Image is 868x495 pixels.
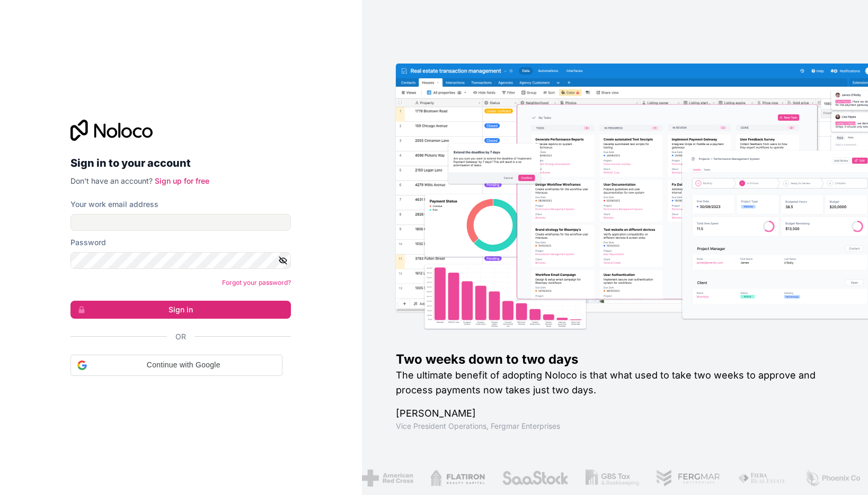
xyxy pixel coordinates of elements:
h2: Sign in to your account [70,154,291,173]
h1: Two weeks down to two days [396,351,835,368]
a: Sign up for free [155,176,209,185]
img: /assets/american-red-cross-BAupjrZR.png [356,470,407,487]
img: /assets/gbstax-C-GtDUiK.png [579,470,633,487]
h2: The ultimate benefit of adopting Noloco is that what used to take two weeks to approve and proces... [396,368,835,398]
img: /assets/phoenix-BREaitsQ.png [798,470,855,487]
h1: Vice President Operations , Fergmar Enterprises [396,421,835,431]
img: /assets/flatiron-C8eUkumj.png [424,470,479,487]
img: /assets/fiera-fwj2N5v4.png [732,470,782,487]
button: Sign in [70,301,291,319]
span: Continue with Google [91,359,276,371]
input: Password [70,252,291,269]
span: Don't have an account? [70,176,153,185]
input: Email address [70,214,291,231]
label: Your work email address [70,199,158,210]
img: /assets/fergmar-CudnrXN5.png [650,470,715,487]
h1: [PERSON_NAME] [396,406,835,421]
img: /assets/saastock-C6Zbiodz.png [496,470,563,487]
div: Continue with Google [70,355,282,376]
label: Password [70,237,106,248]
iframe: Sign in with Google Button [65,375,288,398]
a: Forgot your password? [222,278,291,286]
span: Or [175,331,186,342]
